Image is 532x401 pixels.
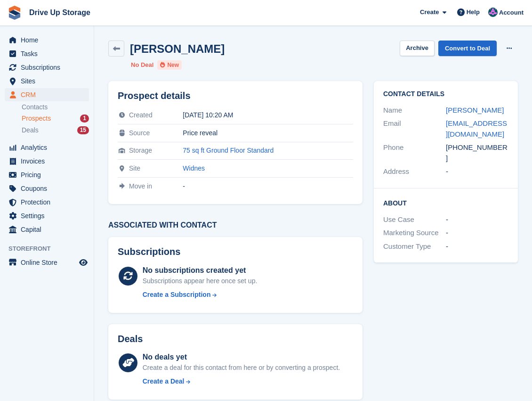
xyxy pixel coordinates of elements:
[446,119,507,138] a: [EMAIL_ADDRESS][DOMAIN_NAME]
[183,111,353,119] div: [DATE] 10:20 AM
[383,118,446,139] div: Email
[22,125,89,135] a: Deals 15
[129,147,152,154] span: Storage
[22,114,51,123] span: Prospects
[129,111,153,119] span: Created
[22,114,89,123] a: Prospects 1
[383,166,446,177] div: Address
[183,182,353,190] div: -
[420,8,439,17] span: Create
[143,376,185,386] div: Create a Deal
[80,115,89,123] div: 1
[5,88,89,101] a: menu
[446,106,504,114] a: [PERSON_NAME]
[183,164,205,172] a: Widnes
[446,241,508,252] div: -
[21,196,77,209] span: Protection
[143,290,211,300] div: Create a Subscription
[5,256,89,269] a: menu
[129,129,150,137] span: Source
[446,214,508,225] div: -
[21,61,77,74] span: Subscriptions
[21,155,77,168] span: Invoices
[383,214,446,225] div: Use Case
[129,182,152,190] span: Move in
[143,265,258,276] div: No subscriptions created yet
[446,142,508,164] div: [PHONE_NUMBER]
[400,41,435,56] button: Archive
[5,33,89,47] a: menu
[446,228,508,238] div: -
[5,223,89,236] a: menu
[383,228,446,238] div: Marketing Source
[21,223,77,236] span: Capital
[383,198,508,207] h2: About
[118,334,143,344] h2: Deals
[183,147,274,154] a: 75 sq ft Ground Floor Standard
[143,363,340,373] div: Create a deal for this contact from here or by converting a prospect.
[8,6,22,20] img: stora-icon-8386f47178a22dfd0bd8f6a31ec36ba5ce8667c1dd55bd0f319d3a0aa187defe.svg
[21,182,77,195] span: Coupons
[446,166,508,177] div: -
[78,257,89,268] a: Preview store
[129,164,140,172] span: Site
[438,41,497,56] a: Convert to Deal
[183,129,353,137] div: Price reveal
[5,209,89,222] a: menu
[77,126,89,134] div: 15
[5,155,89,168] a: menu
[21,47,77,60] span: Tasks
[5,61,89,74] a: menu
[143,352,340,363] div: No deals yet
[22,103,89,112] a: Contacts
[143,290,258,300] a: Create a Subscription
[131,60,153,70] li: No Deal
[5,47,89,60] a: menu
[118,90,353,101] h2: Prospect details
[21,256,77,269] span: Online Store
[143,376,340,386] a: Create a Deal
[5,168,89,181] a: menu
[383,90,508,98] h2: Contact Details
[21,141,77,154] span: Analytics
[25,5,94,20] a: Drive Up Storage
[488,8,498,17] img: Andy
[21,88,77,101] span: CRM
[5,74,89,88] a: menu
[108,221,363,229] h3: Associated with contact
[157,60,182,70] li: New
[21,33,77,47] span: Home
[8,244,94,254] span: Storefront
[21,209,77,222] span: Settings
[467,8,480,17] span: Help
[143,276,258,286] div: Subscriptions appear here once set up.
[383,241,446,252] div: Customer Type
[5,141,89,154] a: menu
[22,126,39,135] span: Deals
[499,8,524,17] span: Account
[383,142,446,164] div: Phone
[5,196,89,209] a: menu
[5,182,89,195] a: menu
[21,168,77,181] span: Pricing
[130,42,225,55] h2: [PERSON_NAME]
[383,105,446,116] div: Name
[118,246,353,257] h2: Subscriptions
[21,74,77,88] span: Sites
